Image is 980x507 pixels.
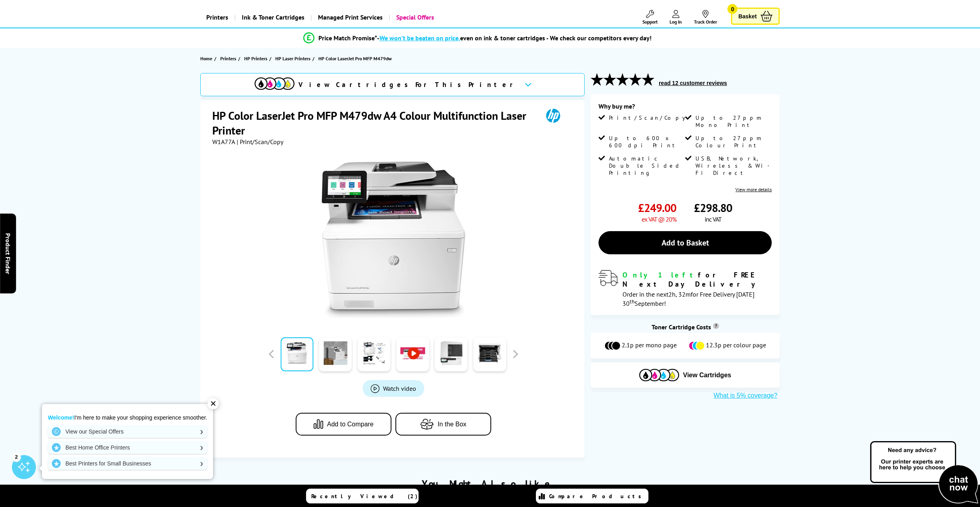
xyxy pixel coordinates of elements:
span: £298.80 [694,200,732,215]
button: What is 5% coverage? [711,392,780,400]
p: I'm here to make your shopping experience smoother. [48,414,207,421]
a: View our Special Offers [48,425,207,438]
button: read 12 customer reviews [656,79,729,87]
span: 2h, 32m [668,290,691,298]
span: Log In [670,19,682,25]
span: Only 1 left [622,270,698,279]
a: HP Color LaserJet Pro MFP M479dw [318,54,394,63]
span: | Print/Scan/Copy [237,138,283,146]
span: Watch video [383,384,416,392]
a: Printers [200,7,234,28]
div: for FREE Next Day Delivery [622,270,772,289]
a: Compare Products [536,489,648,503]
span: 0 [727,4,737,14]
div: Why buy me? [599,102,772,114]
a: Managed Print Services [310,7,389,28]
span: ex VAT @ 20% [642,215,676,223]
span: Printers [220,54,236,63]
a: Ink & Toner Cartridges [234,7,310,28]
img: HP [535,108,571,123]
div: ✕ [207,398,219,409]
span: £249.00 [638,200,676,215]
a: Special Offers [389,7,440,28]
span: HP Laser Printers [275,54,310,63]
span: Price Match Promise* [318,34,377,42]
img: Open Live Chat window [868,440,980,505]
button: Add to Compare [296,413,391,436]
a: HP Laser Printers [275,54,312,63]
a: Log In [670,10,682,25]
a: Printers [220,54,238,63]
sup: Cost per page [713,323,719,329]
span: Up to 600 x 600 dpi Print [609,135,684,149]
a: Recently Viewed (2) [306,489,419,503]
span: USB, Network, Wireless & Wi-Fi Direct [695,155,770,176]
strong: Welcome! [48,414,74,421]
span: 2.1p per mono page [622,341,677,351]
img: HP Color LaserJet Pro MFP M479dw [315,162,472,318]
span: Order in the next for Free Delivery [DATE] 30 September! [622,290,755,307]
img: Cartridges [639,369,679,381]
a: View more details [735,186,772,192]
span: Basket [738,11,757,22]
a: Best Home Office Printers [48,441,207,454]
h1: HP Color LaserJet Pro MFP M479dw A4 Colour Multifunction Laser Printer [212,108,535,138]
span: W1A77A [212,138,235,146]
span: Support [642,19,658,25]
sup: th [630,298,634,305]
a: Support [642,10,658,25]
span: HP Color LaserJet Pro MFP M479dw [318,54,392,63]
span: View Cartridges For This Printer [298,80,518,89]
span: Home [200,54,212,63]
span: HP Printers [244,54,267,63]
div: Toner Cartridge Costs [591,323,780,331]
a: Track Order [694,10,717,25]
span: Product Finder [4,233,12,274]
a: Product_All_Videos [363,380,424,397]
div: modal_delivery [599,270,772,307]
span: Recently Viewed (2) [311,493,418,500]
a: Basket 0 [731,8,780,25]
span: Print/Scan/Copy [609,114,691,121]
span: Automatic Double Sided Printing [609,155,684,176]
div: - even on ink & toner cartridges - We check our competitors every day! [377,34,652,42]
button: In the Box [395,413,491,436]
span: View Cartridges [683,372,731,379]
span: Up to 27ppm Mono Print [695,114,770,129]
span: In the Box [438,421,466,428]
li: modal_Promise [175,31,780,45]
div: You Might Also Like [200,477,780,490]
a: Add to Basket [599,231,772,254]
span: We won’t be beaten on price, [379,34,460,42]
span: Ink & Toner Cartridges [242,7,304,28]
img: View Cartridges [255,77,294,90]
a: HP Printers [244,54,269,63]
span: 12.3p per colour page [706,341,766,351]
div: 2 [12,452,21,461]
span: inc VAT [705,215,721,223]
span: Up to 27ppm Colour Print [695,135,770,149]
a: Best Printers for Small Businesses [48,457,207,470]
button: View Cartridges [597,368,774,382]
span: Add to Compare [327,421,374,428]
a: Home [200,54,214,63]
span: Compare Products [549,493,646,500]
